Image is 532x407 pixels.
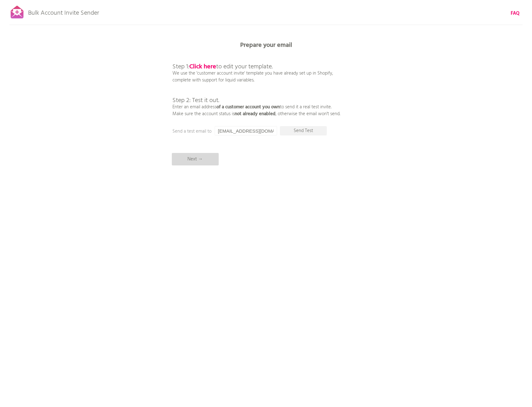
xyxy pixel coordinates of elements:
[189,62,216,72] a: Click here
[172,153,219,165] p: Next →
[172,96,219,105] span: Step 2: Test it out.
[28,4,99,19] p: Bulk Account Invite Sender
[216,103,280,111] b: of a customer account you own
[172,50,340,117] p: We use the 'customer account invite' template you have already set up in Shopify, complete with s...
[235,110,276,118] b: not already enabled
[280,126,327,135] p: Send Test
[240,40,292,50] b: Prepare your email
[511,10,520,17] a: FAQ
[172,128,297,135] p: Send a test email to
[172,62,273,72] span: Step 1: to edit your template.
